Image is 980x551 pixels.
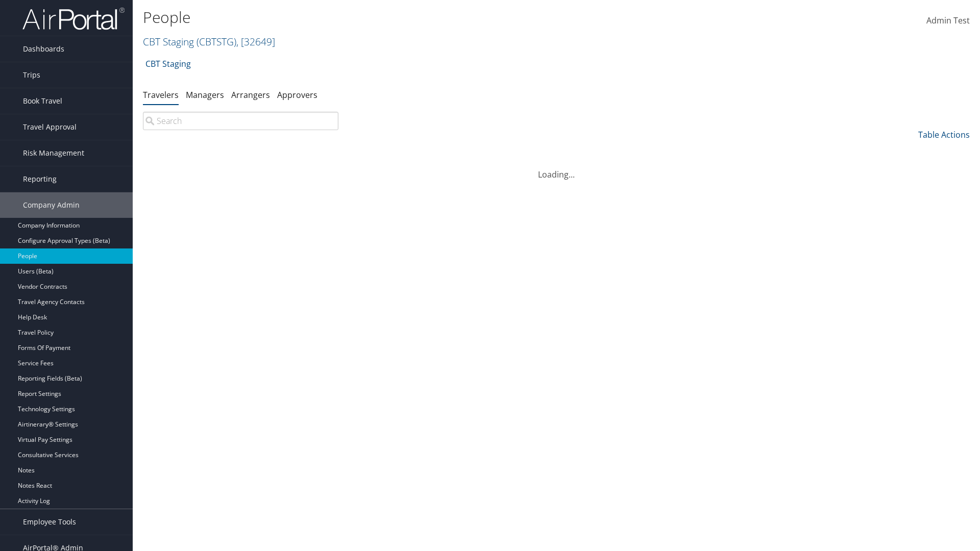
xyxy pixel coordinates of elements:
span: Trips [23,62,40,88]
h1: People [143,7,694,28]
a: Approvers [277,89,317,101]
span: Admin Test [926,15,970,26]
a: Table Actions [918,129,970,140]
span: ( CBTSTG ) [197,35,236,48]
a: CBT Staging [143,35,275,48]
a: Managers [186,89,224,101]
img: airportal-logo.png [22,7,125,31]
span: Book Travel [23,88,62,114]
a: Travelers [143,89,179,101]
a: CBT Staging [145,54,191,74]
input: Search [143,112,338,130]
span: , [ 32649 ] [236,35,275,48]
span: Dashboards [23,36,64,62]
span: Travel Approval [23,114,77,140]
div: Loading... [143,156,970,181]
span: Company Admin [23,192,80,218]
a: Arrangers [231,89,270,101]
span: Reporting [23,166,57,192]
span: Risk Management [23,140,84,166]
a: Admin Test [926,5,970,37]
span: Employee Tools [23,509,76,535]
